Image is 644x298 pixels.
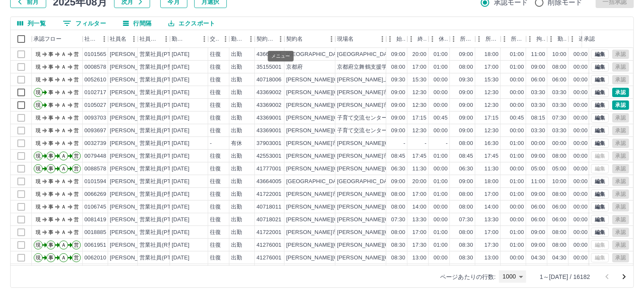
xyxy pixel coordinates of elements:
div: - [446,139,448,148]
button: 編集 [591,75,609,84]
text: Ａ [61,115,66,121]
div: 出勤 [231,114,242,122]
button: 承認 [612,88,629,97]
div: 01:00 [510,50,524,58]
div: 07:30 [552,114,566,122]
div: 09:00 [459,101,473,109]
div: 00:00 [574,101,588,109]
text: 現 [36,166,41,172]
div: 03:30 [531,127,545,135]
button: 次のページへ [616,268,633,285]
div: [PERSON_NAME][GEOGRAPHIC_DATA] [286,114,391,122]
div: 09:30 [459,76,473,84]
div: 契約名 [286,30,303,48]
div: [PERSON_NAME][GEOGRAPHIC_DATA] [286,152,391,160]
div: 勤務区分 [229,30,255,48]
button: 編集 [591,113,609,123]
div: 06:00 [531,76,545,84]
div: 12:30 [413,127,427,135]
div: [DATE] [172,63,190,71]
div: 勤務日 [172,30,186,48]
div: 出勤 [231,127,242,135]
div: 08:45 [459,152,473,160]
div: 往復 [210,165,221,173]
div: 43369002 [256,89,282,97]
div: 営業社員(PT契約) [139,165,184,173]
text: Ａ [61,102,66,108]
div: 16:30 [485,139,499,148]
div: 営業社員(PT契約) [139,139,184,148]
button: メニュー [325,33,338,45]
div: [PERSON_NAME] [110,76,156,84]
div: [PERSON_NAME][GEOGRAPHIC_DATA]自転車駐車場指定管理 [337,165,497,173]
div: 11:30 [485,165,499,173]
div: [PERSON_NAME] [110,152,156,160]
div: 00:00 [574,114,588,122]
div: 00:00 [434,101,448,109]
div: 06:30 [391,165,405,173]
div: 00:00 [510,165,524,173]
div: 08:00 [459,63,473,71]
div: - [425,139,427,148]
div: 往復 [210,127,221,135]
div: 08:45 [391,152,405,160]
div: 営業社員(PT契約) [139,114,184,122]
button: 編集 [591,202,609,212]
button: 行間隔 [116,17,158,30]
div: 現場名 [337,30,354,48]
div: 03:30 [531,101,545,109]
div: 出勤 [231,63,242,71]
div: 18:00 [485,50,499,58]
div: 00:00 [574,63,588,71]
text: 営 [74,140,79,146]
text: Ａ [61,51,66,57]
div: 03:30 [552,101,566,109]
div: 所定開始 [450,30,475,48]
div: 12:30 [485,127,499,135]
text: 営 [74,102,79,108]
text: 現 [36,102,41,108]
div: [DATE] [172,127,190,135]
div: 社員名 [108,30,138,48]
div: 契約名 [284,30,335,48]
div: 01:00 [510,152,524,160]
div: 社員番号 [83,30,108,48]
div: [GEOGRAPHIC_DATA][PERSON_NAME]学童保育所 [337,50,469,58]
div: 所定休憩 [511,30,524,48]
div: 40718006 [256,76,282,84]
text: 事 [48,64,53,70]
button: 編集 [591,62,609,72]
div: 00:00 [510,101,524,109]
div: 始業 [386,30,407,48]
div: 17:45 [485,152,499,160]
div: - [210,139,212,148]
div: [PERSON_NAME] [110,89,156,97]
div: 00:00 [510,89,524,97]
div: 営業社員(PT契約) [139,127,184,135]
div: 拘束 [536,30,546,48]
div: 43369002 [256,101,282,109]
div: 往復 [210,63,221,71]
div: 0032739 [84,139,106,148]
text: 現 [36,115,41,121]
div: [DATE] [172,165,190,173]
div: [PERSON_NAME][GEOGRAPHIC_DATA] [286,89,391,97]
div: 20:00 [413,50,427,58]
text: 事 [48,153,53,159]
div: 0093697 [84,127,106,135]
div: 往復 [210,50,221,58]
div: 終業 [418,30,427,48]
div: [PERSON_NAME]市窓口等業務 [337,152,417,160]
div: 交通費 [210,30,219,48]
div: 08:15 [531,114,545,122]
button: メニュー [98,33,111,45]
div: 00:45 [434,114,448,122]
button: 編集 [591,139,609,148]
button: 編集 [591,88,609,97]
text: 営 [74,64,79,70]
div: 09:00 [391,127,405,135]
button: フィルター表示 [56,17,113,30]
div: [PERSON_NAME] [110,127,156,135]
div: 所定開始 [460,30,474,48]
div: 01:00 [510,139,524,148]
